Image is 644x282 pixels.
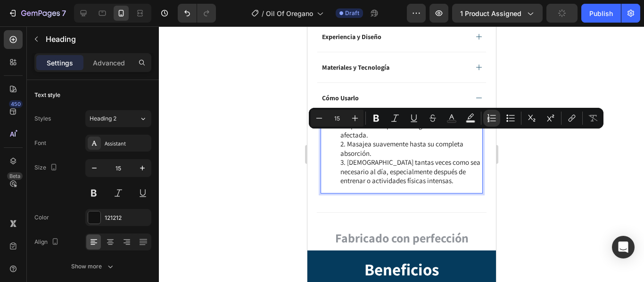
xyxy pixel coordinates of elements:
[7,172,23,180] div: Beta
[266,8,313,18] span: Oil Of Oregano
[452,4,543,23] button: 1 product assigned
[85,110,151,127] button: Heading 2
[460,8,521,18] span: 1 product assigned
[581,4,621,23] button: Publish
[589,8,613,18] div: Publish
[345,9,359,17] span: Draft
[34,213,49,222] div: Color
[105,214,149,222] div: 121212
[612,236,635,258] div: Open Intercom Messenger
[307,26,496,282] iframe: Design area
[262,8,264,18] span: /
[34,139,46,147] div: Font
[178,4,216,23] div: Undo/Redo
[309,108,603,129] div: Editor contextual toolbar
[34,91,60,99] div: Text style
[90,114,116,123] span: Heading 2
[4,4,70,23] button: 7
[34,258,151,275] button: Show more
[62,8,66,19] p: 7
[34,161,59,174] div: Size
[34,236,61,249] div: Align
[46,33,148,45] p: Heading
[71,262,115,271] div: Show more
[93,58,125,68] p: Advanced
[47,58,73,68] p: Settings
[9,100,23,108] div: 450
[34,114,51,123] div: Styles
[105,139,149,148] div: Assistant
